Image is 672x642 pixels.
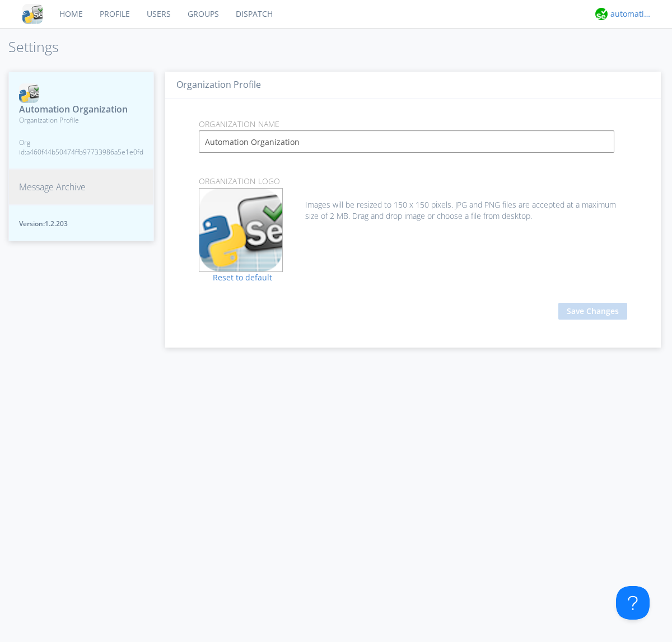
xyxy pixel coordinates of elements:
[19,181,86,194] span: Message Archive
[176,80,650,90] h3: Organization Profile
[19,219,143,228] span: Version: 1.2.203
[19,115,143,125] span: Organization Profile
[8,169,154,205] button: Message Archive
[616,586,650,620] iframe: Toggle Customer Support
[199,130,614,153] input: Enter Organization Name
[190,175,636,188] p: Organization Logo
[19,103,143,116] span: Automation Organization
[558,303,627,320] button: Save Changes
[199,189,282,271] img: cddb5a64eb264b2086981ab96f4c1ba7
[19,83,39,103] img: cddb5a64eb264b2086981ab96f4c1ba7
[595,8,608,20] img: d2d01cd9b4174d08988066c6d424eccd
[19,138,143,157] span: Org id: a460f44b50474ffb97733986a5e1e0fd
[8,72,154,169] button: Automation OrganizationOrganization ProfileOrg id:a460f44b50474ffb97733986a5e1e0fd
[22,4,43,24] img: cddb5a64eb264b2086981ab96f4c1ba7
[199,272,272,283] a: Reset to default
[610,8,652,20] div: automation+atlas
[199,188,627,222] div: Images will be resized to 150 x 150 pixels. JPG and PNG files are accepted at a maximum size of 2...
[8,205,154,241] button: Version:1.2.203
[190,118,636,130] p: Organization Name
